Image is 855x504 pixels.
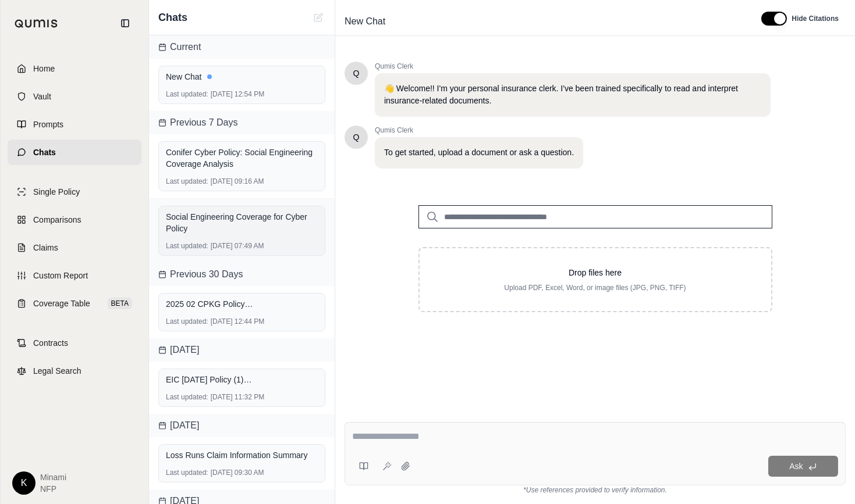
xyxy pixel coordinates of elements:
span: Hello [353,131,360,143]
div: K [12,471,36,495]
a: Chats [8,140,141,165]
span: Claims [33,242,58,253]
span: EIC [DATE] Policy (1).pdf [166,374,253,385]
div: Conifer Cyber Policy: Social Engineering Coverage Analysis [166,146,318,170]
span: Coverage Table [33,298,90,309]
a: Vault [8,84,141,109]
span: Prompts [33,119,63,130]
a: Legal Search [8,358,141,384]
div: [DATE] 12:44 PM [166,317,318,326]
span: Legal Search [33,365,81,377]
p: Upload PDF, Excel, Word, or image files (JPG, PNG, TIFF) [438,283,753,292]
span: Single Policy [33,186,80,198]
p: To get started, upload a document or ask a question. [384,146,574,159]
div: [DATE] 11:32 PM [166,392,318,402]
span: BETA [108,298,132,309]
span: NFP [40,483,66,495]
a: Custom Report [8,263,141,288]
div: Loss Runs Claim Information Summary [166,449,318,461]
div: Edit Title [340,12,747,31]
div: [DATE] 07:49 AM [166,241,318,251]
span: Contracts [33,337,68,349]
span: Last updated: [166,317,208,326]
p: 👋 Welcome!! I'm your personal insurance clerk. I've been trained specifically to read and interpr... [384,83,761,107]
span: Vault [33,91,51,102]
div: [DATE] 09:16 AM [166,177,318,186]
button: Ask [768,456,838,477]
a: Coverage TableBETA [8,291,141,316]
div: *Use references provided to verify information. [345,485,846,495]
span: Qumis Clerk [375,126,583,135]
div: Social Engineering Coverage for Cyber Policy [166,211,318,234]
span: Last updated: [166,177,208,186]
div: New Chat [166,71,318,83]
div: [DATE] 12:54 PM [166,90,318,99]
div: Previous 7 Days [149,111,335,134]
span: Home [33,63,55,74]
img: Qumis Logo [15,19,58,28]
a: Single Policy [8,179,141,205]
div: Current [149,35,335,59]
a: Comparisons [8,207,141,233]
button: Collapse sidebar [116,14,134,33]
span: Ask [789,462,803,471]
span: Minami [40,471,66,483]
span: Comparisons [33,214,81,226]
div: [DATE] 09:30 AM [166,468,318,477]
a: Contracts [8,330,141,356]
span: Last updated: [166,392,208,402]
div: [DATE] [149,414,335,437]
a: Home [8,56,141,81]
div: [DATE] [149,338,335,362]
a: Claims [8,235,141,260]
span: Last updated: [166,241,208,251]
span: Custom Report [33,270,88,281]
span: Qumis Clerk [375,62,771,71]
p: Drop files here [438,267,753,278]
span: Chats [158,9,187,26]
span: Hello [353,67,360,79]
span: Chats [33,146,56,158]
button: New Chat [311,10,325,24]
div: Previous 30 Days [149,263,335,286]
span: Last updated: [166,468,208,477]
span: Hide Citations [792,14,839,23]
a: Prompts [8,112,141,137]
span: 2025 02 CPKG Policy (Berkley National Insurance).pdf [166,298,253,310]
span: Last updated: [166,90,208,99]
span: New Chat [340,12,390,31]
